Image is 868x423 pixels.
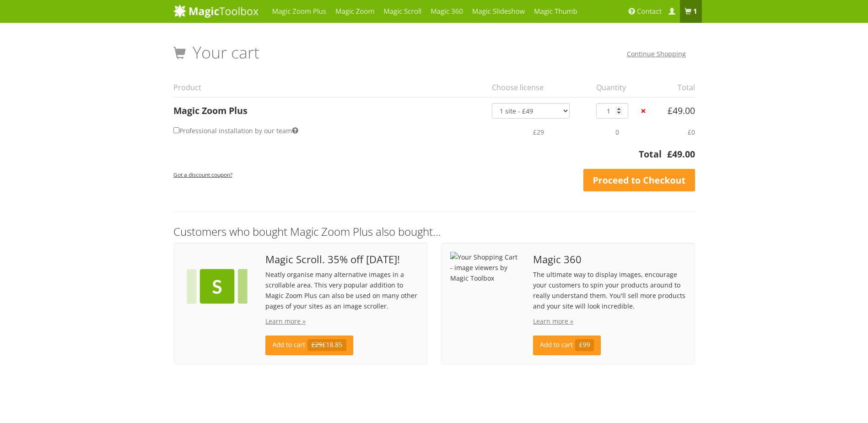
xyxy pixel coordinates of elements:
[575,339,594,351] span: £99
[668,104,695,117] bdi: 49.00
[667,148,695,160] bdi: 49.00
[533,269,685,311] p: The ultimate way to display images, encourage your customers to spin your products around to real...
[450,252,520,283] img: Your Shopping Cart - image viewers by Magic Toolbox
[693,7,697,16] b: 1
[311,341,322,349] s: £29
[173,104,248,117] a: Magic Zoom Plus
[173,4,259,18] img: MagicToolbox.com - Image tools for your website
[265,254,418,265] span: Magic Scroll. 35% off [DATE]!
[307,339,346,351] span: £18.85
[583,169,695,192] a: Proceed to Checkout
[533,317,573,325] a: Learn more »
[656,78,695,97] th: Total
[173,78,486,97] th: Product
[173,124,298,137] label: Professional installation by our team
[668,104,673,117] span: £
[486,78,591,97] th: Choose license
[173,147,662,166] th: Total
[533,254,685,265] span: Magic 360
[173,43,259,62] h1: Your cart
[533,336,601,355] a: Add to cart£99
[591,78,639,97] th: Quantity
[591,119,639,145] td: 0
[265,336,353,355] a: Add to cart£29£18.85
[637,7,662,16] span: Contact
[183,252,252,321] img: Your Shopping Cart - image viewers by Magic Toolbox
[173,171,232,178] small: Got a discount coupon?
[486,119,591,145] td: £29
[265,317,306,325] a: Learn more »
[638,106,648,116] a: ×
[667,148,672,160] span: £
[265,269,418,311] p: Neatly organise many alternative images in a scrollable area. This very popular addition to Magic...
[596,103,628,119] input: Qty
[688,128,695,136] span: £0
[627,49,686,58] a: Continue Shopping
[173,167,232,182] a: Got a discount coupon?
[173,127,179,133] input: Professional installation by our team
[173,226,695,238] h3: Customers who bought Magic Zoom Plus also bought...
